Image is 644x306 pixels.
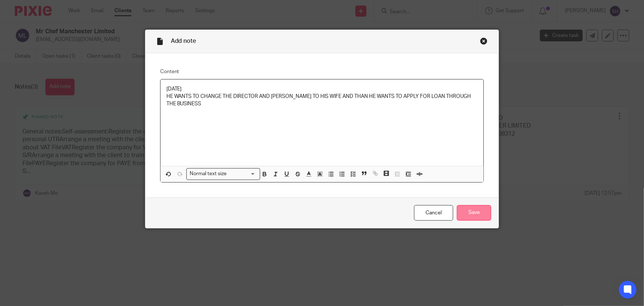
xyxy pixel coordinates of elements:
[171,38,196,44] span: Add note
[188,170,228,178] span: Normal text size
[166,85,478,93] p: [DATE]
[166,93,478,108] p: HE WANTS TO CHANGE THE DIRECTOR AND [PERSON_NAME] TO HIS WIFE AND THAN HE WANTS TO APPLY FOR LOAN...
[414,205,453,221] a: Cancel
[186,168,260,180] div: Search for option
[457,205,491,221] input: Save
[160,68,484,75] label: Content
[229,170,256,178] input: Search for option
[480,37,488,45] div: Close this dialog window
